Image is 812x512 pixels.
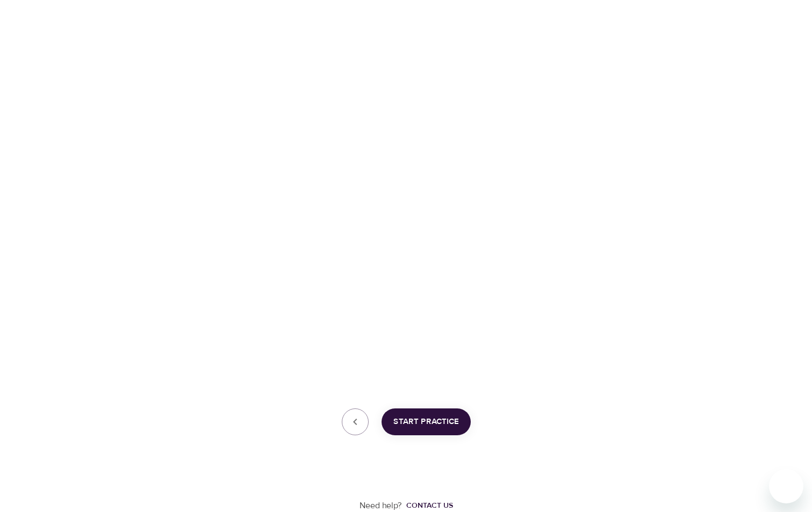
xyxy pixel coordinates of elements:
button: Start Practice [382,408,471,435]
span: Start Practice [393,415,459,429]
div: Contact us [406,500,453,511]
a: Contact us [402,500,453,511]
iframe: Button to launch messaging window [769,469,803,503]
p: Need help? [360,500,402,512]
